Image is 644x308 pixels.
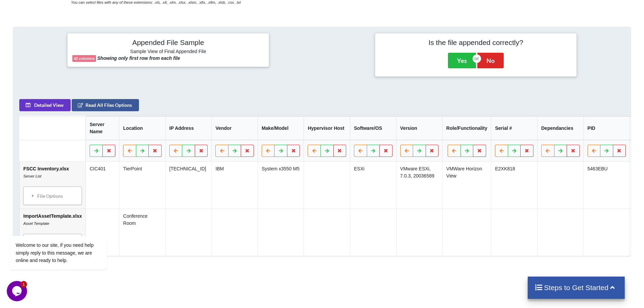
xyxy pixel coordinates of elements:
td: Conference Room [119,209,166,256]
th: Server Name [86,116,119,140]
button: Read All Files Options [72,99,139,111]
h6: Sample View of Final Appended File [72,49,264,55]
td: CIC401 [86,162,119,209]
th: Software/OS [350,116,396,140]
td: FSCC Inventory.xlsx [20,162,86,209]
h4: Appended File Sample [72,38,264,48]
button: Yes [448,53,476,68]
th: Vendor [212,116,258,140]
th: Hypervisor Host [304,116,350,140]
i: Server List [23,174,41,178]
i: You can select files with any of these extensions: .xls, .xlt, .xlm, .xlsx, .xlsm, .xltx, .xltm, ... [71,0,241,4]
th: Serial # [491,116,538,140]
iframe: chat widget [7,281,28,301]
td: E2XK818 [491,162,538,209]
th: Version [396,116,443,140]
th: Dependancies [537,116,583,140]
button: No [477,53,504,68]
td: VMware ESXi, 7.0.3, 20036589 [396,162,443,209]
h4: Steps to Get Started [534,283,618,292]
th: Role/Functionality [442,116,491,140]
b: 42 columns [74,56,95,61]
button: Detailed View [19,99,71,111]
td: ESXi [350,162,396,209]
b: Showing only first row from each file [97,55,180,61]
td: VMWare Horizon View [442,162,491,209]
td: [TECHNICAL_ID] [165,162,212,209]
td: 5463EBU [583,162,630,209]
th: PID [583,116,630,140]
th: Make/Model [258,116,304,140]
td: TierPoint [119,162,166,209]
td: System x3550 M5 [258,162,304,209]
th: IP Address [165,116,212,140]
th: Location [119,116,166,140]
td: IBM [212,162,258,209]
iframe: chat widget [7,175,128,278]
h4: Is the file appended correctly? [380,38,572,47]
